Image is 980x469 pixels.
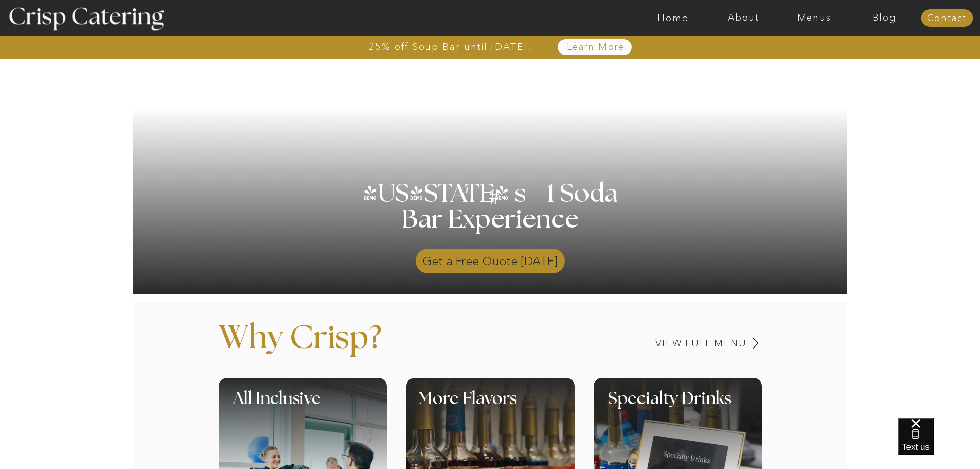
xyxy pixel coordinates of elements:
a: 25% off Soup Bar until [DATE]! [332,42,569,52]
h1: Specialty Drinks [608,391,793,421]
a: View Full Menu [584,339,747,349]
a: Menus [779,13,849,23]
a: Home [638,13,708,23]
p: Why Crisp? [219,322,495,370]
a: Contact [921,13,973,24]
h1: [US_STATE] s 1 Soda Bar Experience [359,181,622,258]
h1: All Inclusive [233,391,423,421]
a: About [708,13,779,23]
a: Blog [849,13,920,23]
a: Learn More [543,42,649,53]
h3: # [466,187,525,217]
h3: ' [446,181,488,207]
iframe: podium webchat widget bubble [898,418,980,469]
h1: More Flavors [418,391,638,421]
a: Get a Free Quote [DATE] [416,244,565,273]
